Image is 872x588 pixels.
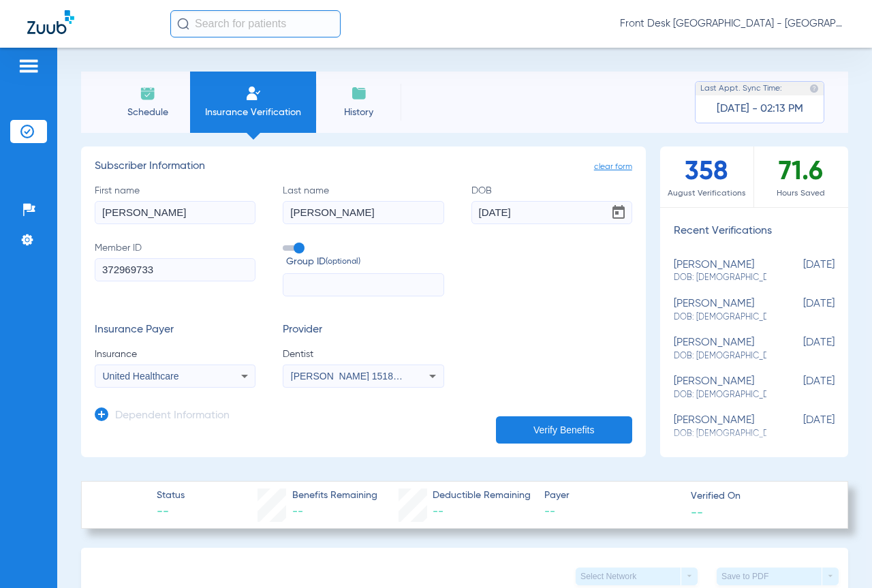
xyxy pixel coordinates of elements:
div: 71.6 [754,146,848,207]
button: Open calendar [605,199,632,226]
input: Member ID [95,258,255,281]
span: [DATE] [766,337,835,362]
span: History [326,106,391,119]
span: August Verifications [660,187,753,200]
span: [PERSON_NAME] 1518307008 [291,371,425,382]
span: Deductible Remaining [433,489,531,503]
span: [DATE] [766,259,835,284]
span: DOB: [DEMOGRAPHIC_DATA] [674,272,766,284]
div: [PERSON_NAME] [674,337,766,362]
h3: Subscriber Information [95,160,632,174]
span: -- [292,506,303,517]
label: DOB [471,184,632,224]
span: Verified On [691,489,826,504]
div: [PERSON_NAME] [674,414,766,439]
small: (optional) [326,255,360,269]
h3: Recent Verifications [660,225,848,238]
span: Hours Saved [754,187,848,200]
span: clear form [594,160,632,174]
input: First name [95,201,255,224]
span: -- [433,506,443,517]
h3: Provider [283,324,443,337]
span: [DATE] [766,375,835,401]
button: Verify Benefits [496,416,632,444]
label: Member ID [95,241,255,297]
span: Front Desk [GEOGRAPHIC_DATA] - [GEOGRAPHIC_DATA] | My Community Dental Centers [620,17,845,31]
span: -- [691,505,703,519]
span: DOB: [DEMOGRAPHIC_DATA] [674,350,766,362]
span: -- [544,504,679,521]
h3: Insurance Payer [95,324,255,337]
span: DOB: [DEMOGRAPHIC_DATA] [674,311,766,324]
span: Benefits Remaining [292,489,377,503]
span: -- [157,504,185,521]
span: Dentist [283,347,443,361]
img: History [351,85,367,102]
iframe: Chat Widget [804,523,872,588]
span: Insurance [95,347,255,361]
img: Manual Insurance Verification [245,85,262,102]
label: Last name [283,184,443,224]
span: Schedule [115,106,180,119]
div: [PERSON_NAME] [674,375,766,401]
img: Schedule [140,85,156,102]
input: Search for patients [170,10,341,37]
label: First name [95,184,255,224]
div: [PERSON_NAME] [674,298,766,323]
span: United Healthcare [103,371,179,382]
input: Last name [283,201,443,224]
div: [PERSON_NAME] [674,259,766,284]
input: DOBOpen calendar [471,201,632,224]
span: Last Appt. Sync Time: [700,82,782,95]
img: hamburger-icon [18,58,40,74]
img: last sync help info [809,84,819,93]
h3: Dependent Information [115,409,230,423]
span: Status [157,489,185,503]
span: Insurance Verification [200,106,306,119]
span: [DATE] - 02:13 PM [717,102,803,116]
div: 358 [660,146,754,207]
span: Group ID [286,255,443,269]
span: [DATE] [766,298,835,323]
span: Payer [544,489,679,503]
img: Zuub Logo [27,10,74,34]
span: DOB: [DEMOGRAPHIC_DATA] [674,389,766,401]
img: Search Icon [177,18,189,30]
span: DOB: [DEMOGRAPHIC_DATA] [674,428,766,440]
span: [DATE] [766,414,835,439]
